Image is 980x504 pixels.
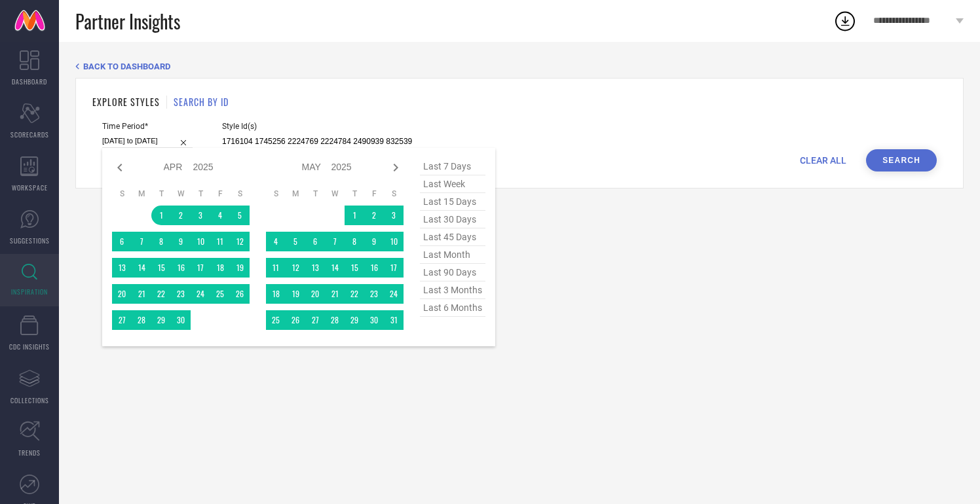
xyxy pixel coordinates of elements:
td: Sun Apr 13 2025 [112,258,132,278]
td: Tue Apr 01 2025 [151,206,171,225]
td: Thu May 29 2025 [345,310,364,330]
span: last 7 days [420,158,485,175]
td: Fri Apr 11 2025 [210,232,230,251]
td: Thu Apr 17 2025 [191,258,210,278]
td: Sat May 24 2025 [384,284,404,304]
span: TRENDS [18,448,41,458]
span: last 6 months [420,299,485,317]
td: Wed Apr 09 2025 [171,232,191,251]
span: last 90 days [420,264,485,281]
td: Mon Apr 14 2025 [132,258,151,278]
td: Fri Apr 04 2025 [210,206,230,225]
td: Sun May 04 2025 [266,232,286,251]
div: Next month [388,160,404,175]
input: Enter comma separated style ids e.g. 12345, 67890 [222,134,412,149]
td: Sat May 17 2025 [384,258,404,278]
td: Tue Apr 15 2025 [151,258,171,278]
td: Tue May 06 2025 [305,232,325,251]
span: last 3 months [420,281,485,299]
h1: EXPLORE STYLES [92,95,160,109]
th: Tuesday [151,189,171,199]
th: Sunday [266,189,286,199]
span: WORKSPACE [12,183,48,192]
td: Wed May 28 2025 [325,310,345,330]
button: Search [866,149,937,171]
th: Wednesday [325,189,345,199]
span: COLLECTIONS [10,395,49,405]
td: Sun May 18 2025 [266,284,286,304]
span: last 45 days [420,228,485,246]
td: Sat May 03 2025 [384,206,404,225]
span: last 30 days [420,211,485,228]
th: Monday [286,189,305,199]
span: last 15 days [420,193,485,211]
th: Sunday [112,189,132,199]
td: Thu May 15 2025 [345,258,364,278]
td: Mon May 05 2025 [286,232,305,251]
td: Fri May 09 2025 [364,232,384,251]
th: Friday [210,189,230,199]
td: Fri May 16 2025 [364,258,384,278]
td: Sun May 25 2025 [266,310,286,330]
th: Thursday [191,189,210,199]
td: Wed May 21 2025 [325,284,345,304]
td: Tue May 27 2025 [305,310,325,330]
span: Partner Insights [75,8,180,35]
td: Thu May 01 2025 [345,206,364,225]
td: Mon Apr 07 2025 [132,232,151,251]
span: CLEAR ALL [800,155,846,166]
span: Style Id(s) [222,122,412,131]
td: Wed Apr 02 2025 [171,206,191,225]
span: DASHBOARD [12,77,47,86]
td: Thu Apr 24 2025 [191,284,210,304]
td: Tue Apr 08 2025 [151,232,171,251]
span: last month [420,246,485,264]
td: Fri Apr 25 2025 [210,284,230,304]
td: Mon May 12 2025 [286,258,305,278]
td: Sun Apr 20 2025 [112,284,132,304]
td: Tue Apr 29 2025 [151,310,171,330]
th: Saturday [230,189,250,199]
td: Sat May 31 2025 [384,310,404,330]
td: Thu Apr 10 2025 [191,232,210,251]
td: Sat Apr 05 2025 [230,206,250,225]
td: Thu May 08 2025 [345,232,364,251]
span: SCORECARDS [10,130,49,139]
td: Mon Apr 21 2025 [132,284,151,304]
td: Fri Apr 18 2025 [210,258,230,278]
td: Thu May 22 2025 [345,284,364,304]
td: Sat Apr 26 2025 [230,284,250,304]
div: Previous month [112,160,128,175]
td: Fri May 23 2025 [364,284,384,304]
td: Wed May 14 2025 [325,258,345,278]
th: Monday [132,189,151,199]
input: Select time period [102,134,193,148]
td: Sun Apr 27 2025 [112,310,132,330]
td: Sat Apr 12 2025 [230,232,250,251]
div: Back TO Dashboard [75,62,964,71]
span: SUGGESTIONS [10,236,50,245]
td: Mon May 26 2025 [286,310,305,330]
span: last week [420,175,485,193]
td: Fri May 30 2025 [364,310,384,330]
td: Mon Apr 28 2025 [132,310,151,330]
span: Time Period* [102,122,193,131]
td: Mon May 19 2025 [286,284,305,304]
th: Thursday [345,189,364,199]
td: Thu Apr 03 2025 [191,206,210,225]
td: Tue Apr 22 2025 [151,284,171,304]
span: INSPIRATION [11,287,48,297]
td: Tue May 13 2025 [305,258,325,278]
td: Wed Apr 23 2025 [171,284,191,304]
td: Sun Apr 06 2025 [112,232,132,251]
th: Friday [364,189,384,199]
span: CDC INSIGHTS [9,342,50,351]
div: Open download list [833,9,857,33]
th: Saturday [384,189,404,199]
td: Tue May 20 2025 [305,284,325,304]
h1: SEARCH BY ID [174,95,229,109]
td: Wed Apr 16 2025 [171,258,191,278]
th: Wednesday [171,189,191,199]
th: Tuesday [305,189,325,199]
td: Wed Apr 30 2025 [171,310,191,330]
